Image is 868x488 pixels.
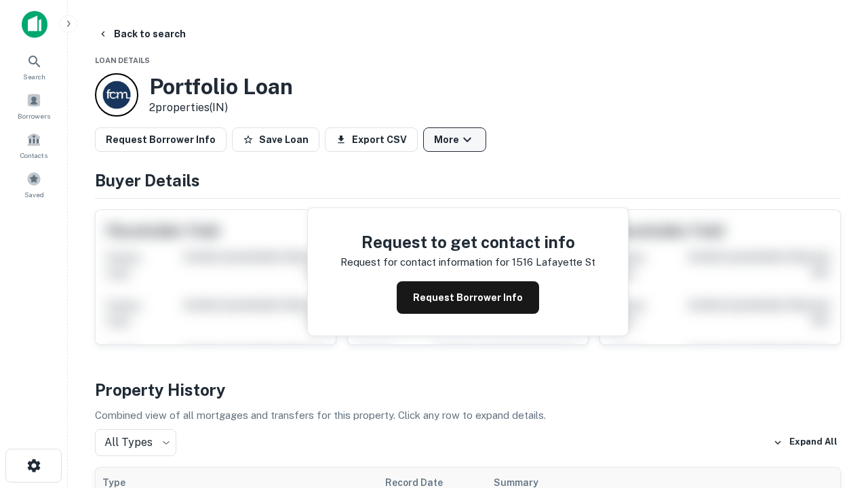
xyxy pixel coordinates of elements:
button: Export CSV [325,127,418,152]
a: Search [4,48,64,85]
a: Saved [4,166,64,203]
p: 1516 lafayette st [512,254,595,270]
span: Loan Details [95,56,150,64]
img: capitalize-icon.png [22,11,47,38]
span: Borrowers [18,110,50,121]
button: Request Borrower Info [95,127,226,152]
iframe: Chat Widget [800,380,868,445]
h4: Property History [95,378,841,402]
h4: Buyer Details [95,168,841,192]
p: Combined view of all mortgages and transfers for this property. Click any row to expand details. [95,407,841,424]
p: Request for contact information for [340,254,509,270]
span: Saved [24,189,44,200]
button: Request Borrower Info [397,281,539,314]
span: Search [23,71,45,82]
h3: Portfolio Loan [149,74,293,100]
button: Expand All [770,432,841,453]
div: All Types [95,429,176,456]
p: 2 properties (IN) [149,100,293,116]
button: Back to search [92,22,191,46]
a: Contacts [4,127,64,163]
button: More [423,127,486,152]
button: Save Loan [232,127,319,152]
a: Borrowers [4,87,64,124]
span: Contacts [20,150,47,161]
h4: Request to get contact info [340,230,595,254]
